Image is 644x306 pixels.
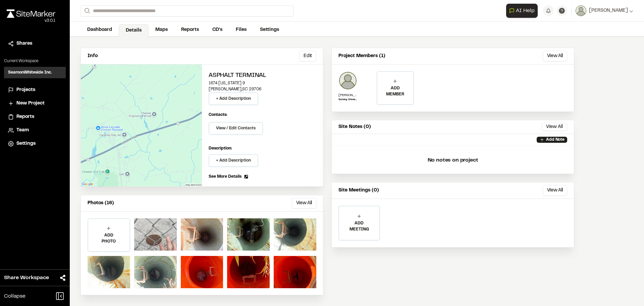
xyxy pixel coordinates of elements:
[377,85,413,97] p: ADD MEMBER
[209,80,316,86] p: 1674 [US_STATE] 9
[119,24,149,37] a: Details
[339,220,379,232] p: ADD MEETING
[209,145,316,151] p: Description:
[4,58,66,64] p: Current Workspace
[8,127,62,134] a: Team
[8,40,62,47] a: Shares
[542,123,567,131] button: View All
[174,24,206,36] a: Reports
[229,24,253,36] a: Files
[206,24,229,36] a: CD's
[543,185,567,196] button: View All
[16,40,32,47] span: Shares
[7,9,55,18] img: rebrand.png
[546,137,565,143] p: Add Note
[8,86,62,94] a: Projects
[576,5,633,16] button: [PERSON_NAME]
[292,198,316,209] button: View All
[209,174,241,180] span: See More Details
[209,86,316,92] p: [PERSON_NAME] , SC 29706
[16,140,36,147] span: Settings
[16,113,34,121] span: Reports
[338,52,385,60] p: Project Members (1)
[337,149,569,171] p: No notes on project
[209,154,258,167] button: + Add Description
[88,200,114,207] p: Photos (16)
[253,24,286,36] a: Settings
[4,274,49,282] span: Share Workspace
[543,51,567,61] button: View All
[209,112,227,118] p: Contacts:
[16,127,29,134] span: Team
[338,187,379,194] p: Site Meetings (0)
[338,93,357,98] p: [PERSON_NAME]
[338,98,357,102] p: Survey Crew Chief
[8,70,52,76] h3: SeamonWhiteside Inc.
[576,5,586,16] img: User
[88,232,129,245] p: ADD PHOTO
[8,113,62,121] a: Reports
[589,7,628,14] span: [PERSON_NAME]
[8,100,62,107] a: New Project
[149,24,174,36] a: Maps
[8,140,62,147] a: Settings
[88,52,98,60] p: Info
[209,71,316,80] h2: ASPHALT TERMINAL
[338,71,357,90] img: Nic Waggoner
[209,122,263,135] button: View / Edit Contacts
[209,92,258,105] button: + Add Description
[506,4,540,18] div: Open AI Assistant
[7,18,55,24] div: Oh geez...please don't...
[16,100,45,107] span: New Project
[4,292,25,300] span: Collapse
[16,86,35,94] span: Projects
[516,7,535,15] span: AI Help
[338,123,371,131] p: Site Notes (0)
[80,5,93,16] button: Search
[506,4,538,18] button: Open AI Assistant
[299,51,316,61] button: Edit
[80,24,119,36] a: Dashboard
